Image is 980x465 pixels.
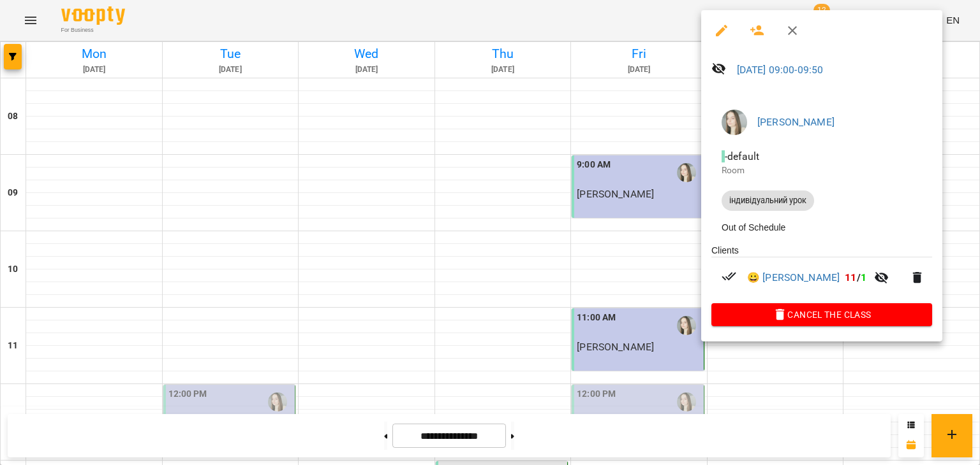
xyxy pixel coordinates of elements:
svg: Paid [722,269,737,284]
a: 😀 [PERSON_NAME] [747,270,840,285]
img: a8d7fb5a1d89beb58b3ded8a11ed441a.jpeg [722,110,747,135]
span: 11 [845,271,856,283]
b: / [845,271,866,283]
a: [DATE] 09:00-09:50 [737,64,824,76]
a: [PERSON_NAME] [757,116,835,128]
p: Room [722,164,922,177]
span: індивідуальний урок [722,195,814,206]
span: Cancel the class [722,307,922,322]
ul: Clients [711,244,932,303]
li: Out of Schedule [711,216,932,239]
span: 1 [861,271,866,283]
button: Cancel the class [711,303,932,326]
span: - default [722,150,762,162]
